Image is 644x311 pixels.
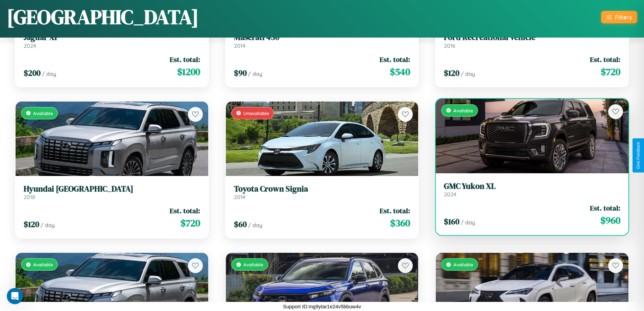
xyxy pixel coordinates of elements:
a: Ford Recreational Vehicle2016 [444,32,620,49]
span: $ 960 [600,214,620,227]
span: 2024 [24,42,36,49]
span: Est. total: [170,54,200,64]
a: Jaguar XF2024 [24,32,200,49]
span: 2014 [234,194,245,200]
span: Available [453,108,473,113]
span: 2014 [234,42,245,49]
h3: Jaguar XF [24,32,200,42]
span: Est. total: [170,206,200,216]
h3: Ford Recreational Vehicle [444,32,620,42]
h3: GMC Yukon XL [444,181,620,191]
span: 2024 [444,191,456,198]
span: Unavailable [243,110,269,116]
span: Available [453,262,473,267]
span: / day [248,222,262,228]
span: Est. total: [380,54,410,64]
span: Available [33,262,53,267]
p: Support ID: mg9ytar1e24v5bbuw4v [283,302,361,311]
h3: Maserati 430 [234,32,410,42]
span: $ 200 [24,67,41,79]
h3: Hyundai [GEOGRAPHIC_DATA] [24,184,200,194]
span: Est. total: [590,203,620,213]
span: $ 120 [24,219,39,230]
span: 2018 [24,194,35,200]
span: $ 1200 [177,65,200,79]
span: $ 720 [181,216,200,230]
span: $ 60 [234,219,247,230]
span: / day [461,219,475,226]
span: / day [248,70,262,77]
span: $ 540 [390,65,410,79]
span: Available [33,110,53,116]
span: $ 90 [234,67,247,79]
span: 2016 [444,42,455,49]
span: Est. total: [380,206,410,216]
button: Filters [601,11,637,23]
span: / day [42,70,56,77]
span: / day [41,222,55,228]
a: Maserati 4302014 [234,32,410,49]
a: Hyundai [GEOGRAPHIC_DATA]2018 [24,184,200,201]
span: Available [243,262,263,267]
span: $ 120 [444,67,459,79]
a: GMC Yukon XL2024 [444,181,620,198]
div: Filters [615,14,632,21]
h3: Toyota Crown Signia [234,184,410,194]
span: $ 720 [601,65,620,79]
a: Toyota Crown Signia2014 [234,184,410,201]
span: Est. total: [590,54,620,64]
div: Give Feedback [636,142,641,169]
span: $ 360 [390,216,410,230]
span: / day [461,70,475,77]
span: $ 160 [444,216,459,227]
h1: [GEOGRAPHIC_DATA] [7,3,199,31]
iframe: Intercom live chat [7,288,23,304]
